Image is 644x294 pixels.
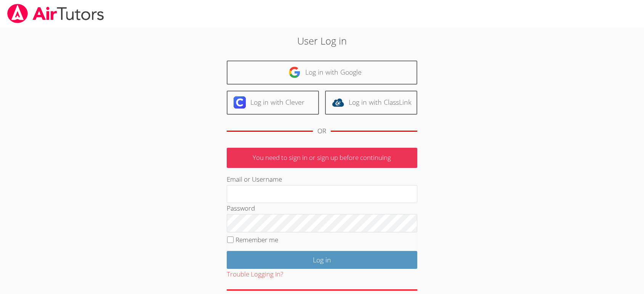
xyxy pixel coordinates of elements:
img: classlink-logo-d6bb404cc1216ec64c9a2012d9dc4662098be43eaf13dc465df04b49fa7ab582.svg [332,96,344,109]
button: Trouble Logging In? [227,269,283,280]
label: Remember me [235,235,278,244]
p: You need to sign in or sign up before continuing [227,148,417,168]
div: OR [317,126,326,137]
img: airtutors_banner-c4298cdbf04f3fff15de1276eac7730deb9818008684d7c2e4769d2f7ddbe033.png [6,4,105,23]
a: Log in with Clever [227,91,319,115]
img: google-logo-50288ca7cdecda66e5e0955fdab243c47b7ad437acaf1139b6f446037453330a.svg [288,66,301,78]
h2: User Log in [148,34,496,48]
label: Password [227,204,255,213]
img: clever-logo-6eab21bc6e7a338710f1a6ff85c0baf02591cd810cc4098c63d3a4b26e2feb20.svg [234,96,246,109]
label: Email or Username [227,175,282,184]
a: Log in with Google [227,61,417,85]
a: Log in with ClassLink [325,91,417,115]
input: Log in [227,251,417,269]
